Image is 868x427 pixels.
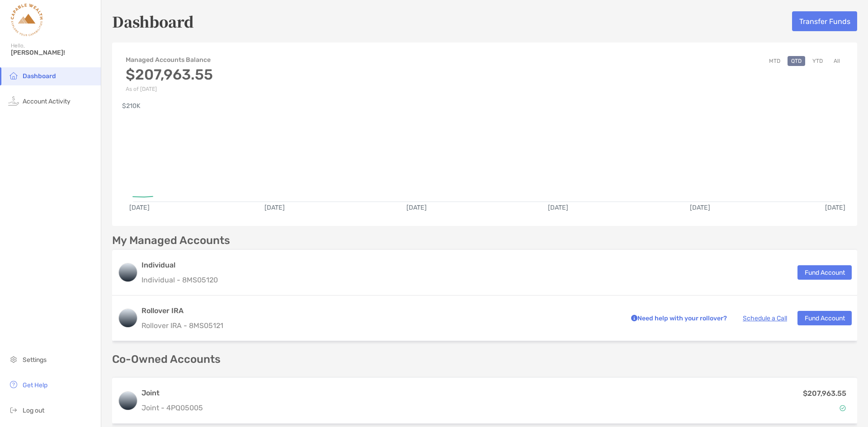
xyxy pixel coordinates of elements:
[809,56,826,66] button: YTD
[8,70,19,81] img: household icon
[126,66,213,83] h3: $207,963.55
[788,56,805,66] button: QTD
[629,313,727,324] p: Need help with your rollover?
[743,314,787,322] a: Schedule a Call
[11,49,95,56] span: [PERSON_NAME]!
[11,4,43,36] img: Zoe Logo
[406,204,427,211] text: [DATE]
[142,320,618,331] p: Rollover IRA - 8MS05121
[803,388,846,399] p: $207,963.55
[8,354,19,365] img: settings icon
[112,354,857,365] p: Co-Owned Accounts
[122,102,141,110] text: $210K
[142,402,203,413] p: Joint - 4PQ05005
[8,95,19,106] img: activity icon
[8,379,19,390] img: get-help icon
[112,235,230,246] p: My Managed Accounts
[119,392,137,410] img: logo account
[825,204,845,211] text: [DATE]
[23,98,71,105] span: Account Activity
[23,356,47,364] span: Settings
[119,309,137,327] img: logo account
[792,11,857,31] button: Transfer Funds
[840,405,846,411] img: Account Status icon
[765,56,784,66] button: MTD
[830,56,844,66] button: All
[142,305,618,316] h3: Rollover IRA
[23,381,47,389] span: Get Help
[690,204,710,211] text: [DATE]
[142,274,218,286] p: Individual - 8MS05120
[129,204,150,211] text: [DATE]
[23,407,44,414] span: Log out
[126,86,213,92] p: As of [DATE]
[23,72,56,80] span: Dashboard
[112,11,194,32] h5: Dashboard
[119,263,137,282] img: logo account
[264,204,285,211] text: [DATE]
[548,204,568,211] text: [DATE]
[142,260,218,271] h3: Individual
[142,388,203,399] h3: Joint
[126,56,213,64] h4: Managed Accounts Balance
[8,404,19,415] img: logout icon
[797,311,852,325] button: Fund Account
[797,265,852,280] button: Fund Account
